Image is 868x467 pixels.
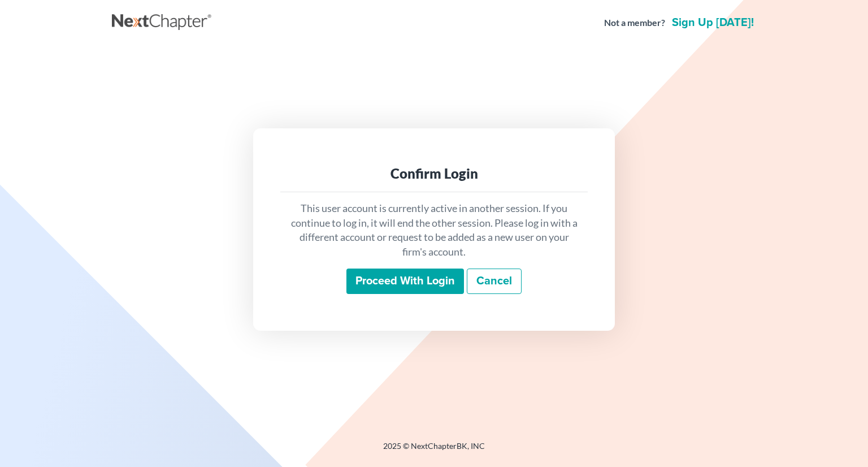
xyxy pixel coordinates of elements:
[467,269,522,295] a: Cancel
[346,269,464,295] input: Proceed with login
[604,16,665,29] strong: Not a member?
[289,165,579,183] div: Confirm Login
[112,440,756,461] div: 2025 © NextChapterBK, INC
[289,201,579,260] p: This user account is currently active in another session. If you continue to log in, it will end ...
[670,17,756,28] a: Sign up [DATE]!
